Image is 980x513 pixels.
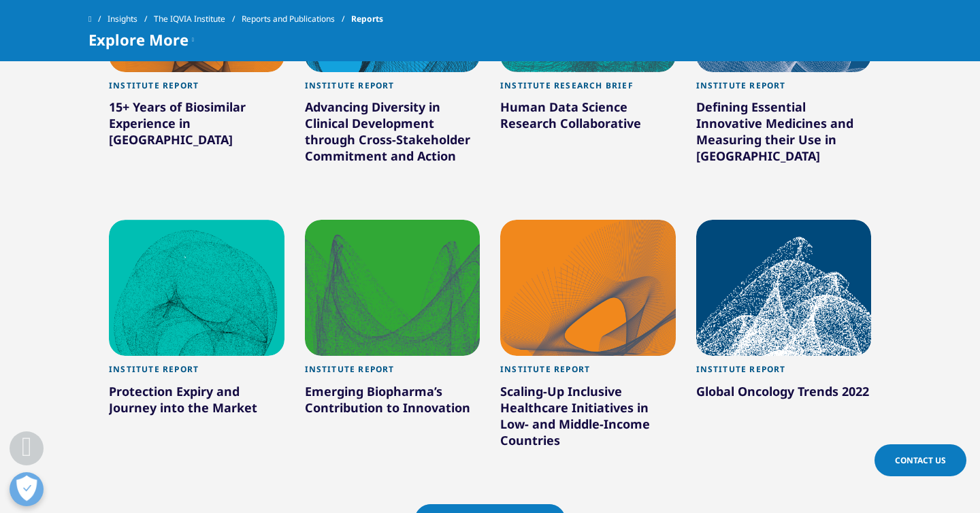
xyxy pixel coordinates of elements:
a: Institute Report Advancing Diversity in Clinical Development through Cross-Stakeholder Commitment... [305,72,480,199]
div: Scaling-Up Inclusive Healthcare Initiatives in Low- and Middle-Income Countries [500,383,676,454]
button: Open Preferences [10,472,44,506]
a: Institute Report Scaling-Up Inclusive Healthcare Initiatives in Low- and Middle-Income Countries [500,356,676,483]
div: 15+ Years of Biosimilar Experience in [GEOGRAPHIC_DATA] [109,99,284,153]
a: Institute Report Protection Expiry and Journey into the Market [109,356,284,450]
a: Institute Report Defining Essential Innovative Medicines and Measuring their Use in [GEOGRAPHIC_D... [696,72,872,199]
a: Contact Us [875,444,966,476]
div: Protection Expiry and Journey into the Market [109,383,284,421]
a: The IQVIA Institute [154,7,242,31]
span: Contact Us [895,454,946,466]
div: Institute Report [696,80,872,99]
div: Institute Report [305,80,480,99]
span: Explore More [88,31,189,48]
a: Reports and Publications [242,7,351,31]
div: Advancing Diversity in Clinical Development through Cross-Stakeholder Commitment and Action [305,99,480,169]
span: Reports [351,7,383,31]
div: Institute Report [305,364,480,382]
div: Human Data Science Research Collaborative [500,99,676,137]
div: Defining Essential Innovative Medicines and Measuring their Use in [GEOGRAPHIC_DATA] [696,99,872,169]
div: Emerging Biopharma’s Contribution to Innovation [305,383,480,421]
div: Institute Report [109,80,284,99]
a: Institute Research Brief Human Data Science Research Collaborative [500,72,676,167]
div: Institute Research Brief [500,80,676,99]
a: Institute Report Global Oncology Trends 2022 [696,356,872,434]
a: Insights [108,7,154,31]
a: Institute Report Emerging Biopharma’s Contribution to Innovation [305,356,480,450]
div: Global Oncology Trends 2022 [696,383,872,405]
div: Institute Report [696,364,872,382]
div: Institute Report [500,364,676,382]
a: Institute Report 15+ Years of Biosimilar Experience in [GEOGRAPHIC_DATA] [109,72,284,183]
div: Institute Report [109,364,284,382]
